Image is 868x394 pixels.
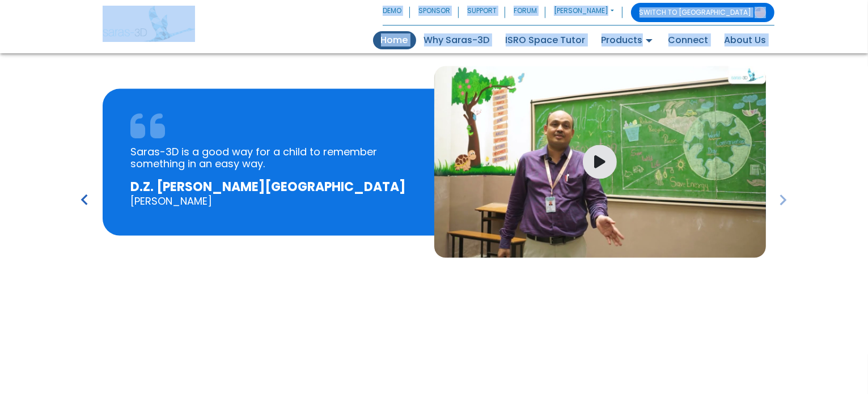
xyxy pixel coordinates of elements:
a: SWITCH TO [GEOGRAPHIC_DATA] [631,3,774,22]
a: SPONSOR [410,3,459,22]
p: Saras-3D is a good way for a child to remember something in an easy way. [131,146,414,170]
span: Previous [74,201,96,214]
a: SUPPORT [459,3,505,22]
p: [PERSON_NAME] [131,195,414,207]
a: FORUM [505,3,545,22]
a: ISRO Space Tutor [498,31,594,49]
span: Next [773,201,794,214]
a: Home [373,31,416,49]
a: Why Saras-3D [416,31,498,49]
a: [PERSON_NAME] [545,3,622,22]
i: keyboard_arrow_left [74,189,96,211]
img: Saras 3D [103,6,195,42]
a: Connect [660,31,717,49]
a: DEMO [383,3,410,22]
h5: D.Z. [PERSON_NAME][GEOGRAPHIC_DATA] [131,179,414,196]
a: Products [594,31,660,49]
a: About Us [717,31,774,49]
i: keyboard_arrow_right [773,189,794,211]
img: Switch to USA [755,7,766,18]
